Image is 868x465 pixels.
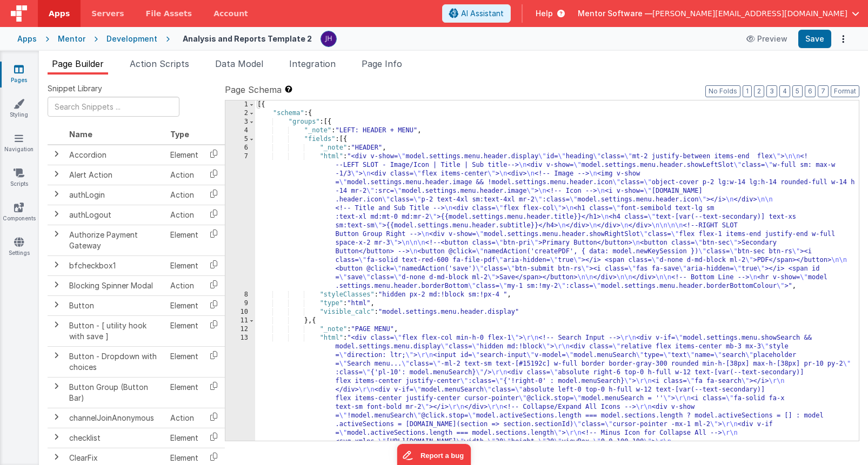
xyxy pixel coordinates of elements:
[779,85,790,97] button: 4
[743,85,752,97] button: 1
[65,408,166,428] td: channelJoinAnonymous
[225,118,255,126] div: 3
[65,377,166,408] td: Button Group (Button Bar)
[65,255,166,275] td: bfcheckbox1
[289,58,336,69] span: Integration
[17,33,37,44] div: Apps
[225,299,255,308] div: 9
[65,346,166,377] td: Button - Dropdown with choices
[146,8,192,19] span: File Assets
[69,130,92,139] span: Name
[652,8,847,19] span: [PERSON_NAME][EMAIL_ADDRESS][DOMAIN_NAME]
[65,315,166,346] td: Button - [ utility hook with save ]
[225,325,255,334] div: 12
[818,85,829,97] button: 7
[225,308,255,316] div: 10
[740,30,794,48] button: Preview
[65,185,166,205] td: authLogin
[166,145,203,165] td: Element
[65,205,166,225] td: authLogout
[166,377,203,408] td: Element
[225,83,282,96] span: Page Schema
[225,291,255,299] div: 8
[166,275,203,295] td: Action
[225,144,255,152] div: 6
[52,58,104,69] span: Page Builder
[578,8,652,19] span: Mentor Software —
[65,295,166,315] td: Button
[166,295,203,315] td: Element
[48,83,102,94] span: Snippet Library
[166,408,203,428] td: Action
[225,126,255,135] div: 4
[166,165,203,185] td: Action
[754,85,764,97] button: 2
[225,135,255,144] div: 5
[183,35,312,43] h4: Analysis and Reports Template 2
[65,225,166,255] td: Authorize Payment Gateway
[805,85,816,97] button: 6
[166,315,203,346] td: Element
[166,225,203,255] td: Element
[705,85,740,97] button: No Folds
[166,205,203,225] td: Action
[130,58,189,69] span: Action Scripts
[321,31,336,46] img: c2badad8aad3a9dfc60afe8632b41ba8
[166,428,203,448] td: Element
[166,255,203,275] td: Element
[166,346,203,377] td: Element
[65,165,166,185] td: Alert Action
[766,85,777,97] button: 3
[58,33,85,44] div: Mentor
[578,8,859,19] button: Mentor Software — [PERSON_NAME][EMAIL_ADDRESS][DOMAIN_NAME]
[461,8,504,19] span: AI Assistant
[65,145,166,165] td: Accordion
[225,109,255,118] div: 2
[48,97,179,117] input: Search Snippets ...
[215,58,263,69] span: Data Model
[91,8,124,19] span: Servers
[65,275,166,295] td: Blocking Spinner Modal
[65,428,166,448] td: checklist
[225,316,255,325] div: 11
[442,4,511,23] button: AI Assistant
[225,152,255,291] div: 7
[836,31,851,46] button: Options
[170,130,189,139] span: Type
[106,33,157,44] div: Development
[166,185,203,205] td: Action
[225,100,255,109] div: 1
[49,8,70,19] span: Apps
[792,85,803,97] button: 5
[536,8,553,19] span: Help
[798,30,831,48] button: Save
[831,85,859,97] button: Format
[362,58,402,69] span: Page Info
